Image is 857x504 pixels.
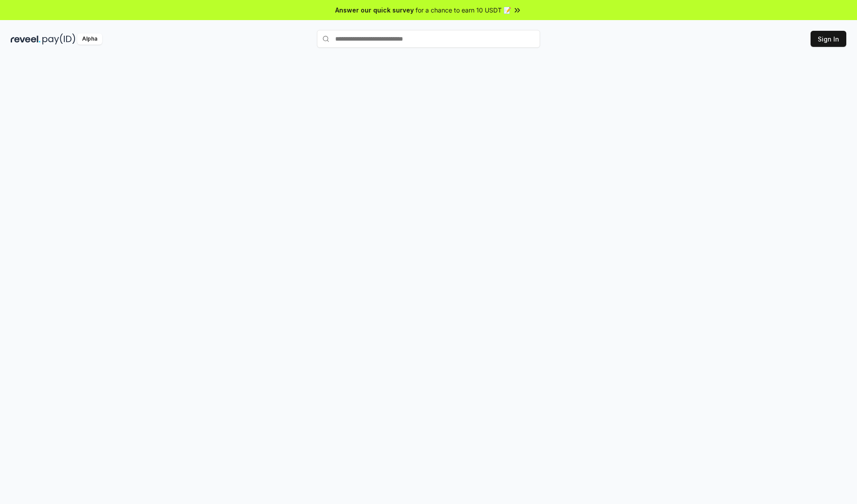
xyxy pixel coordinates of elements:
img: pay_id [42,33,75,45]
span: Answer our quick survey [335,5,414,15]
span: for a chance to earn 10 USDT 📝 [416,5,511,15]
button: Sign In [811,31,846,47]
img: reveel_dark [11,33,41,45]
div: Alpha [77,33,102,45]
